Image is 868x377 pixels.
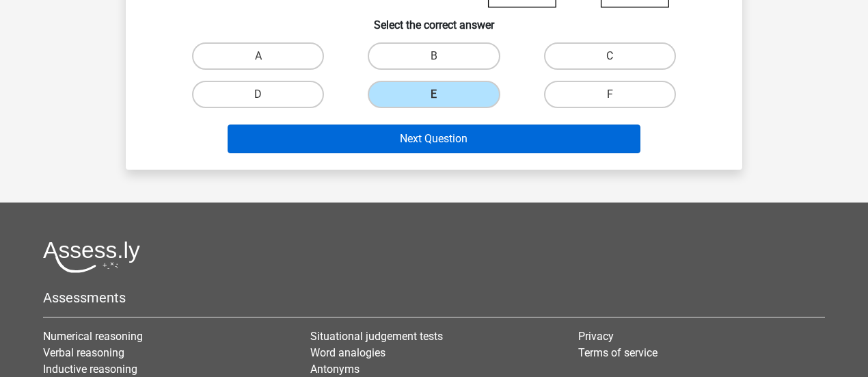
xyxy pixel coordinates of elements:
a: Situational judgement tests [310,330,443,343]
label: F [544,81,676,108]
h6: Select the correct answer [148,8,720,31]
a: Inductive reasoning [43,363,137,376]
button: Next Question [228,125,641,153]
label: E [368,81,500,108]
a: Word analogies [310,346,385,359]
a: Verbal reasoning [43,346,124,359]
a: Numerical reasoning [43,330,143,343]
a: Terms of service [578,346,657,359]
a: Antonyms [310,363,360,376]
a: Privacy [578,330,614,343]
label: D [192,81,324,108]
label: A [192,42,324,70]
label: B [368,42,500,70]
img: Assessly logo [43,241,140,273]
h5: Assessments [43,289,825,306]
label: C [544,42,676,70]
